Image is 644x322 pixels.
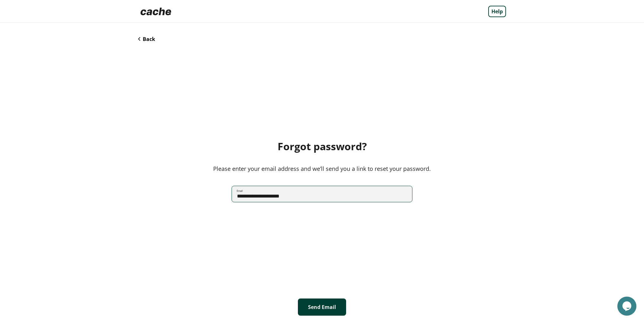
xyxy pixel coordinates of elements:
button: Send Email [298,299,346,316]
img: Logo [138,5,174,18]
button: Back [138,36,155,43]
img: Back Icon [138,37,140,41]
label: Email [237,189,243,193]
div: Forgot password? [278,140,367,153]
div: Please enter your email address and we’ll send you a link to reset your password. [213,164,431,173]
a: Help [488,6,506,17]
iframe: chat widget [617,297,638,316]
